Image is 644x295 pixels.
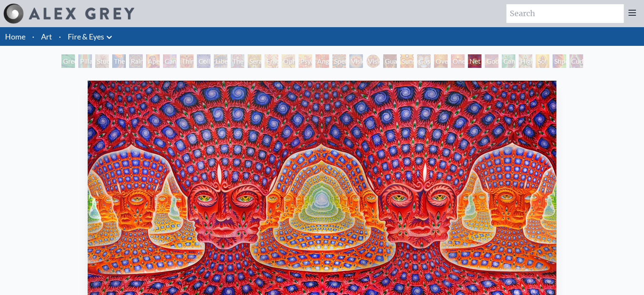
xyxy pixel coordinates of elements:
div: Aperture [146,54,160,68]
div: Cannabis Sutra [163,54,177,68]
div: Pillar of Awareness [78,54,92,68]
div: Vision Crystal Tondo [366,54,380,68]
div: Higher Vision [519,54,532,68]
div: Third Eye Tears of Joy [180,54,193,68]
div: Ophanic Eyelash [282,54,295,68]
div: The Seer [231,54,244,68]
div: Psychomicrograph of a Fractal Paisley Cherub Feather Tip [299,54,312,68]
div: Cuddle [569,54,583,68]
div: Green Hand [61,54,75,68]
div: Spectral Lotus [332,54,346,68]
div: Seraphic Transport Docking on the Third Eye [248,54,261,68]
div: Godself [485,54,498,68]
a: Fire & Eyes [68,31,104,42]
div: Shpongled [553,54,566,68]
li: · [29,27,38,46]
div: Net of Being [468,54,481,68]
div: Vision Crystal [349,54,363,68]
div: Sol Invictus [536,54,549,68]
div: The Torch [112,54,126,68]
div: Liberation Through Seeing [214,54,227,68]
div: Fractal Eyes [265,54,278,68]
a: Art [41,31,52,42]
a: Home [5,32,25,41]
div: Cosmic Elf [417,54,431,68]
div: Guardian of Infinite Vision [383,54,397,68]
input: Search [506,4,624,23]
div: Oversoul [434,54,448,68]
li: · [55,27,64,46]
div: Collective Vision [197,54,210,68]
div: One [451,54,464,68]
div: Cannafist [502,54,515,68]
div: Angel Skin [315,54,329,68]
div: Rainbow Eye Ripple [129,54,143,68]
div: Study for the Great Turn [95,54,109,68]
div: Sunyata [400,54,414,68]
